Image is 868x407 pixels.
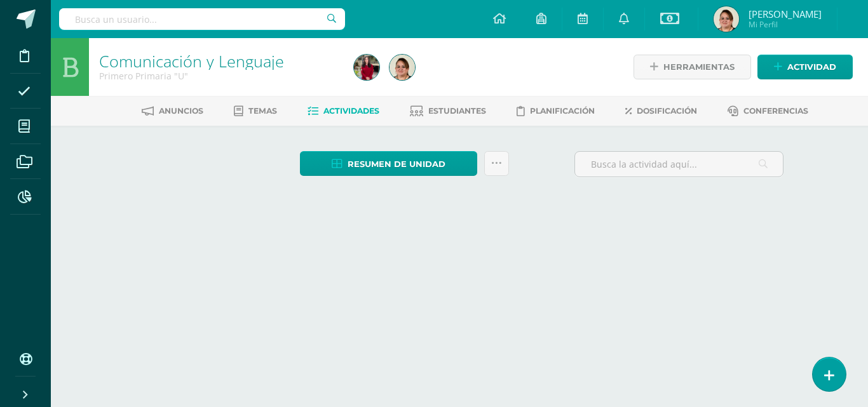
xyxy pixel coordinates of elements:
[308,101,379,121] a: Actividades
[517,101,595,121] a: Planificación
[749,19,822,30] span: Mi Perfil
[743,106,808,116] span: Conferencias
[757,55,853,79] a: Actividad
[714,6,739,32] img: dec0cd3017c89b8d877bfad2d56d5847.png
[749,8,822,20] span: [PERSON_NAME]
[390,55,415,80] img: dec0cd3017c89b8d877bfad2d56d5847.png
[142,101,203,121] a: Anuncios
[323,106,379,116] span: Actividades
[663,55,735,79] span: Herramientas
[159,106,203,116] span: Anuncios
[530,106,595,116] span: Planificación
[99,52,339,70] h1: Comunicación y Lenguaje
[59,8,345,30] input: Busca un usuario...
[625,101,697,121] a: Dosificación
[428,106,486,116] span: Estudiantes
[410,101,486,121] a: Estudiantes
[634,55,751,79] a: Herramientas
[637,106,697,116] span: Dosificación
[728,101,808,121] a: Conferencias
[300,151,477,176] a: Resumen de unidad
[248,106,277,116] span: Temas
[99,50,284,72] a: Comunicación y Lenguaje
[787,55,836,79] span: Actividad
[348,152,445,176] span: Resumen de unidad
[234,101,277,121] a: Temas
[575,152,783,177] input: Busca la actividad aquí...
[354,55,379,80] img: afd7e76de556f4dd3d403f9d21d2ff59.png
[99,70,339,82] div: Primero Primaria 'U'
